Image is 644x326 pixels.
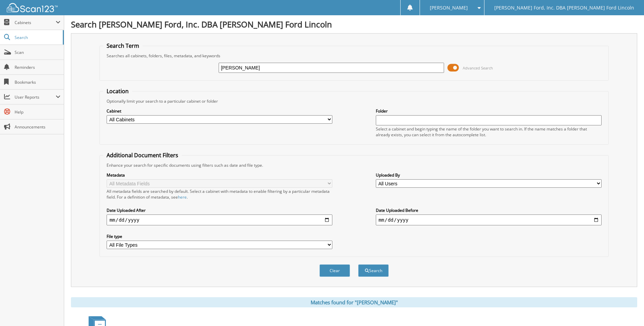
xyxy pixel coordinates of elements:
[15,49,60,55] span: Scan
[358,264,389,277] button: Search
[107,233,332,239] label: File type
[15,64,60,70] span: Reminders
[376,108,602,114] label: Folder
[107,172,332,178] label: Metadata
[107,215,332,225] input: start
[15,124,60,130] span: Announcements
[103,162,605,168] div: Enhance your search for specific documents using filters such as date and file type.
[463,65,493,70] span: Advanced Search
[15,20,56,25] span: Cabinets
[103,151,182,159] legend: Additional Document Filters
[71,297,637,307] div: Matches found for "[PERSON_NAME]"
[15,94,56,100] span: User Reports
[376,207,602,213] label: Date Uploaded Before
[103,42,143,49] legend: Search Term
[376,215,602,225] input: end
[103,98,605,104] div: Optionally limit your search to a particular cabinet or folder
[178,194,187,200] a: here
[15,35,59,40] span: Search
[430,6,468,10] span: [PERSON_NAME]
[71,19,637,30] h1: Search [PERSON_NAME] Ford, Inc. DBA [PERSON_NAME] Ford Lincoln
[107,188,332,200] div: All metadata fields are searched by default. Select a cabinet with metadata to enable filtering b...
[319,264,350,277] button: Clear
[494,6,634,10] span: [PERSON_NAME] Ford, Inc. DBA [PERSON_NAME] Ford Lincoln
[107,207,332,213] label: Date Uploaded After
[376,126,602,138] div: Select a cabinet and begin typing the name of the folder you want to search in. If the name match...
[107,108,332,114] label: Cabinet
[7,3,58,12] img: scan123-logo-white.svg
[15,79,60,85] span: Bookmarks
[103,87,132,95] legend: Location
[103,53,605,59] div: Searches all cabinets, folders, files, metadata, and keywords
[15,109,60,115] span: Help
[376,172,602,178] label: Uploaded By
